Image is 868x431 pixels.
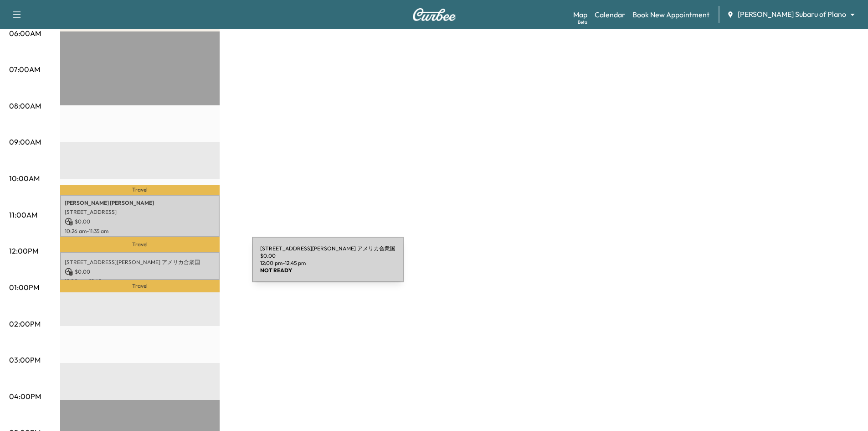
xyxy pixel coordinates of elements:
[9,64,40,75] p: 07:00AM
[65,259,215,266] p: [STREET_ADDRESS][PERSON_NAME] アメリカ合衆国
[412,8,456,21] img: Curbee Logo
[65,199,215,207] p: [PERSON_NAME] [PERSON_NAME]
[9,391,41,402] p: 04:00PM
[65,278,215,285] p: 12:00 pm - 12:45 pm
[738,9,846,20] span: [PERSON_NAME] Subaru of Plano
[60,280,220,292] p: Travel
[65,218,215,226] p: $ 0.00
[9,354,41,365] p: 03:00PM
[9,28,41,39] p: 06:00AM
[9,136,41,147] p: 09:00AM
[632,9,709,20] a: Book New Appointment
[9,318,41,329] p: 02:00PM
[595,9,625,20] a: Calendar
[9,209,37,220] p: 11:00AM
[60,185,220,194] p: Travel
[60,237,220,252] p: Travel
[65,268,215,276] p: $ 0.00
[9,173,40,184] p: 10:00AM
[65,208,215,216] p: [STREET_ADDRESS]
[9,100,41,111] p: 08:00AM
[578,19,587,26] div: Beta
[573,9,587,20] a: MapBeta
[65,228,215,235] p: 10:26 am - 11:35 am
[9,245,38,256] p: 12:00PM
[9,282,39,293] p: 01:00PM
